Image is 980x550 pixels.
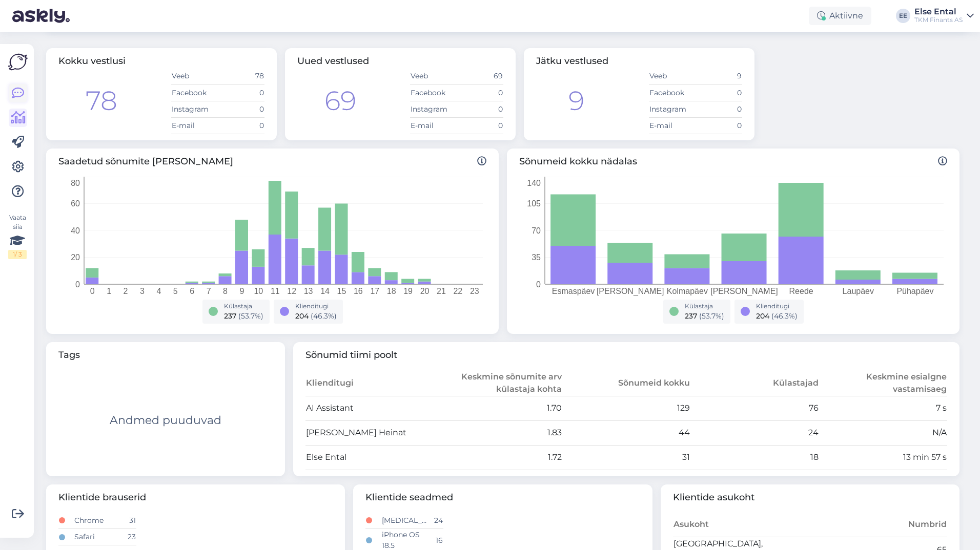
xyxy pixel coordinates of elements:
[527,178,541,187] tspan: 140
[86,81,117,121] div: 78
[218,84,264,101] td: 0
[218,117,264,134] td: 0
[771,311,798,321] span: ( 46.3 %)
[140,287,145,295] tspan: 3
[789,287,813,295] tspan: Reede
[8,213,27,259] div: Vaata siia
[58,155,486,168] span: Saadetud sõnumite [PERSON_NAME]
[562,370,691,396] th: Sõnumeid kokku
[562,420,691,445] td: 44
[110,412,221,429] div: Andmed puuduvad
[810,513,947,537] th: Numbrid
[71,178,80,187] tspan: 80
[90,287,95,295] tspan: 0
[224,302,263,311] div: Külastaja
[649,84,696,101] td: Facebook
[171,68,218,84] td: Veeb
[410,117,457,134] td: E-mail
[240,287,244,295] tspan: 9
[568,81,584,121] div: 9
[690,445,819,470] td: 18
[896,287,933,295] tspan: Pühapäev
[819,396,948,420] td: 7 s
[320,287,330,295] tspan: 14
[58,348,273,362] span: Tags
[156,287,161,295] tspan: 4
[685,311,697,321] span: 237
[311,311,337,321] span: ( 46.3 %)
[324,81,356,121] div: 69
[121,513,136,529] td: 31
[305,445,434,470] td: Else Ental
[819,370,948,396] th: Keskmine esialgne vastamisaeg
[756,311,769,321] span: 204
[914,16,963,24] div: TKM Finants AS
[224,311,236,321] span: 237
[696,117,742,134] td: 0
[470,287,479,295] tspan: 23
[532,226,541,235] tspan: 70
[223,287,228,295] tspan: 8
[190,287,194,295] tspan: 6
[370,287,379,295] tspan: 17
[562,396,691,420] td: 129
[207,287,211,295] tspan: 7
[420,287,430,295] tspan: 20
[536,55,608,67] span: Jätku vestlused
[457,84,503,101] td: 0
[305,370,434,396] th: Klienditugi
[58,55,126,67] span: Kokku vestlusi
[124,287,128,295] tspan: 2
[685,302,724,311] div: Külastaja
[649,68,696,84] td: Veeb
[287,287,296,295] tspan: 12
[305,348,948,362] span: Sõnumid tiimi poolt
[434,370,562,396] th: Keskmine sõnumite arv külastaja kohta
[434,396,562,420] td: 1.70
[295,311,309,321] span: 204
[434,420,562,445] td: 1.83
[809,7,871,25] div: Aktiivne
[453,287,462,295] tspan: 22
[756,302,798,311] div: Klienditugi
[58,491,333,504] span: Klientide brauserid
[597,287,664,296] tspan: [PERSON_NAME]
[673,513,810,537] th: Asukoht
[337,287,346,295] tspan: 15
[649,117,696,134] td: E-mail
[403,287,413,295] tspan: 19
[74,513,120,529] td: Chrome
[457,68,503,84] td: 69
[819,445,948,470] td: 13 min 57 s
[552,287,595,295] tspan: Esmaspäev
[71,199,80,208] tspan: 60
[914,8,974,24] a: Else EntalTKM Finants AS
[71,226,80,235] tspan: 40
[562,445,691,470] td: 31
[437,287,446,295] tspan: 21
[218,68,264,84] td: 78
[410,84,457,101] td: Facebook
[218,101,264,117] td: 0
[673,491,947,504] span: Klientide asukoht
[295,302,337,311] div: Klienditugi
[896,9,910,23] div: EE
[819,420,948,445] td: N/A
[696,101,742,117] td: 0
[527,199,541,208] tspan: 105
[107,287,111,295] tspan: 1
[271,287,280,295] tspan: 11
[297,55,369,67] span: Uued vestlused
[699,311,724,321] span: ( 53.7 %)
[75,280,80,288] tspan: 0
[381,513,428,529] td: [MEDICAL_DATA]
[649,101,696,117] td: Instagram
[238,311,263,321] span: ( 53.7 %)
[171,101,218,117] td: Instagram
[74,529,120,545] td: Safari
[914,8,963,16] div: Else Ental
[434,445,562,470] td: 1.72
[305,396,434,420] td: AI Assistant
[173,287,178,295] tspan: 5
[71,253,80,262] tspan: 20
